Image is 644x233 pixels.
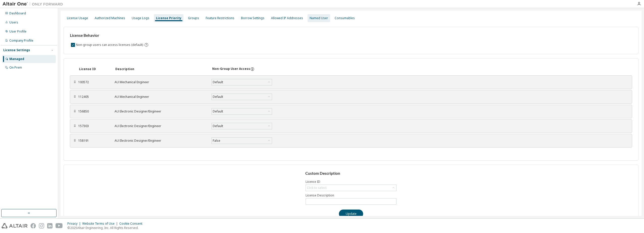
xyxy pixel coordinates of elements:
div: Feature Restrictions [206,16,234,20]
div: Groups [188,16,199,20]
div: 156850 [78,109,109,113]
div: Company Profile [9,39,33,43]
div: Allowed IP Addresses [271,16,303,20]
div: Description [115,67,206,71]
div: AU Mechanical Engineer [115,95,205,99]
div: License Usage [67,16,88,20]
div: Default [212,79,272,85]
div: AU Electronic Designer/Engineer [115,124,205,128]
div: False [212,138,221,143]
div: Default [212,123,224,129]
div: AU Mechanical Engineer [115,80,205,84]
div: License Priority [156,16,181,20]
label: License Description [306,193,396,197]
div: ⠿ [73,95,76,99]
div: Managed [9,57,24,61]
div: ⠿ [73,80,76,84]
label: Licence ID [306,180,396,184]
div: 158191 [78,139,109,143]
div: 157303 [78,124,109,128]
div: Default [212,123,272,129]
img: Altair One [3,2,66,7]
img: instagram.svg [39,223,44,228]
div: 100572 [78,80,109,84]
div: Usage Logs [132,16,149,20]
div: User Profile [9,30,26,34]
div: Default [212,108,272,114]
label: Non-group users can access licenses (default) [76,42,144,48]
h3: Custom Description [305,171,397,176]
div: Privacy [67,222,82,226]
div: Default [212,79,224,85]
img: facebook.svg [31,223,36,228]
div: Non-Group User Access [212,67,250,71]
div: Click to select [307,186,327,190]
svg: By default any user not assigned to any group can access any license. Turn this setting off to di... [144,43,149,47]
div: ⠿ [73,139,76,143]
button: Update [339,210,363,218]
div: ⠿ [73,124,76,128]
div: False [212,138,272,144]
img: linkedin.svg [47,223,52,228]
div: Default [212,109,224,114]
h3: License Behavior [70,33,148,38]
div: License Settings [3,48,30,52]
div: Dashboard [9,11,26,15]
div: AU Electronic Designer/Engineer [115,139,205,143]
div: Website Terms of Use [82,222,119,226]
p: © 2025 Altair Engineering, Inc. All Rights Reserved. [67,226,145,230]
div: Default [212,94,272,100]
div: Users [9,20,18,24]
div: Default [212,94,224,100]
div: Named User [310,16,328,20]
div: AU Electronic Designer/Engineer [115,109,205,113]
div: ⠿ [73,109,76,113]
div: 112405 [78,95,109,99]
div: Cookie Consent [119,222,145,226]
img: altair_logo.svg [2,223,28,228]
img: youtube.svg [56,223,63,228]
div: Borrow Settings [241,16,264,20]
div: Authorized Machines [95,16,125,20]
div: Consumables [335,16,355,20]
div: On Prem [9,66,22,70]
div: Click to select [306,185,396,191]
div: License ID [79,67,109,71]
